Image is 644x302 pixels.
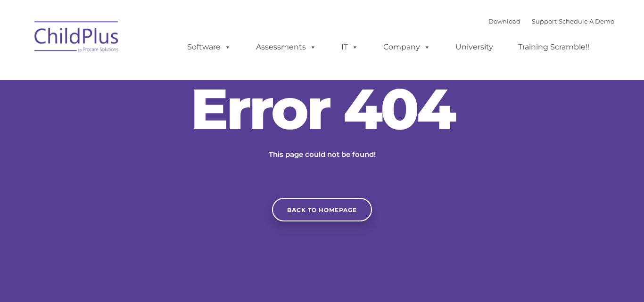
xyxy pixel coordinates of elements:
a: IT [332,38,368,57]
a: Software [178,38,240,57]
a: University [446,38,503,57]
a: Support [532,17,557,25]
font: | [488,17,614,25]
img: ChildPlus by Procare Solutions [30,15,124,62]
a: Company [374,38,440,57]
a: Download [488,17,520,25]
a: Training Scramble!! [509,38,599,57]
a: Assessments [247,38,326,57]
a: Back to homepage [272,198,372,221]
p: This page could not be found! [223,149,421,160]
h2: Error 404 [181,81,463,137]
a: Schedule A Demo [559,17,614,25]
